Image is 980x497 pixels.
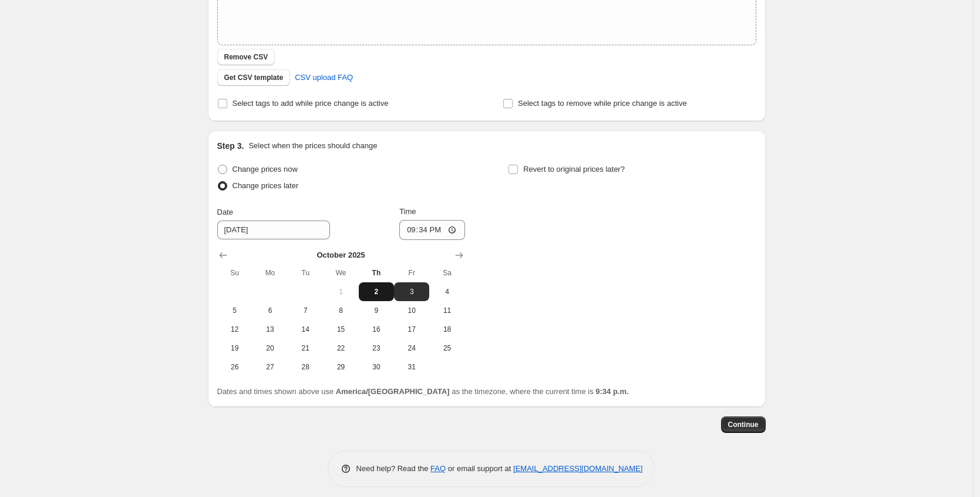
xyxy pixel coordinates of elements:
span: 10 [399,306,425,315]
span: or email support at [446,464,513,473]
button: Tuesday October 7 2025 [288,301,323,320]
button: Show previous month, September 2025 [215,247,231,263]
span: 28 [292,362,318,372]
span: Mo [257,268,283,278]
button: Monday October 20 2025 [252,339,288,358]
button: Sunday October 12 2025 [217,320,252,339]
span: Revert to original prices later? [523,165,625,174]
span: Change prices later [233,181,299,190]
span: 17 [399,325,425,334]
p: Select when the prices should change [248,140,377,152]
span: Need help? Read the [356,464,431,473]
span: 4 [434,287,460,296]
button: Wednesday October 8 2025 [323,301,358,320]
span: 2 [363,287,389,296]
button: Tuesday October 14 2025 [288,320,323,339]
button: Tuesday October 21 2025 [288,339,323,358]
span: 18 [434,325,460,334]
th: Tuesday [288,263,323,282]
button: Tuesday October 28 2025 [288,358,323,376]
span: 29 [328,362,353,372]
th: Thursday [359,263,394,282]
button: Friday October 3 2025 [394,282,429,301]
button: Monday October 6 2025 [252,301,288,320]
span: Get CSV template [224,73,284,82]
button: Thursday October 30 2025 [359,358,394,376]
button: Friday October 24 2025 [394,339,429,358]
a: CSV upload FAQ [288,68,360,87]
span: Tu [292,268,318,278]
button: Monday October 13 2025 [252,320,288,339]
span: Change prices now [233,165,298,174]
span: 16 [363,325,389,334]
button: Thursday October 23 2025 [359,339,394,358]
button: Saturday October 18 2025 [429,320,464,339]
a: [EMAIL_ADDRESS][DOMAIN_NAME] [513,464,642,473]
span: 23 [363,343,389,353]
button: Show next month, November 2025 [451,247,467,263]
span: 31 [399,362,425,372]
button: Saturday October 11 2025 [429,301,464,320]
span: 5 [222,306,248,315]
span: 27 [257,362,283,372]
button: Friday October 17 2025 [394,320,429,339]
span: 30 [363,362,389,372]
span: 3 [399,287,425,296]
button: Get CSV template [217,69,291,86]
button: Wednesday October 22 2025 [323,339,358,358]
span: 22 [328,343,353,353]
span: 26 [222,362,248,372]
span: 21 [292,343,318,353]
button: Saturday October 4 2025 [429,282,464,301]
span: 6 [257,306,283,315]
span: Th [363,268,389,278]
button: Wednesday October 1 2025 [323,282,358,301]
span: 1 [328,287,353,296]
span: Dates and times shown above use as the timezone, where the current time is [217,387,629,396]
span: Continue [728,420,759,429]
span: Select tags to add while price change is active [233,99,389,108]
b: America/[GEOGRAPHIC_DATA] [336,387,450,396]
button: Today Thursday October 2 2025 [359,282,394,301]
span: 11 [434,306,460,315]
th: Saturday [429,263,464,282]
span: 25 [434,343,460,353]
button: Sunday October 19 2025 [217,339,252,358]
th: Wednesday [323,263,358,282]
button: Thursday October 16 2025 [359,320,394,339]
input: 12:00 [399,220,465,240]
span: 14 [292,325,318,334]
b: 9:34 p.m. [595,387,628,396]
span: 15 [328,325,353,334]
span: Fr [399,268,425,278]
input: 10/2/2025 [217,221,330,239]
span: 20 [257,343,283,353]
button: Continue [721,416,766,433]
span: 19 [222,343,248,353]
span: 12 [222,325,248,334]
span: Time [399,207,416,216]
button: Wednesday October 15 2025 [323,320,358,339]
a: FAQ [430,464,446,473]
button: Sunday October 5 2025 [217,301,252,320]
th: Sunday [217,263,252,282]
span: Remove CSV [224,52,268,62]
span: 7 [292,306,318,315]
button: Saturday October 25 2025 [429,339,464,358]
button: Sunday October 26 2025 [217,358,252,376]
button: Monday October 27 2025 [252,358,288,376]
span: 8 [328,306,353,315]
button: Friday October 31 2025 [394,358,429,376]
span: Date [217,208,233,216]
button: Friday October 10 2025 [394,301,429,320]
span: 24 [399,343,425,353]
button: Remove CSV [217,49,275,65]
span: Select tags to remove while price change is active [518,99,687,108]
span: 9 [363,306,389,315]
span: We [328,268,353,278]
th: Friday [394,263,429,282]
span: Sa [434,268,460,278]
span: Su [222,268,248,278]
span: CSV upload FAQ [295,72,353,84]
span: 13 [257,325,283,334]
